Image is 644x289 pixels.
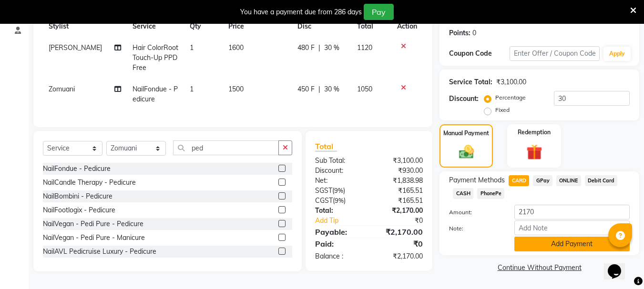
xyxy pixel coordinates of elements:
div: You have a payment due from 286 days [240,7,362,17]
div: 0 [472,28,476,38]
th: Stylist [43,16,127,37]
div: ₹0 [379,216,430,226]
span: NailFondue - Pedicure [133,85,178,103]
div: Sub Total: [308,156,369,166]
th: Total [351,16,391,37]
label: Note: [442,224,507,233]
iframe: chat widget [604,251,634,279]
label: Manual Payment [443,129,489,138]
span: 9% [334,187,343,194]
div: ₹0 [369,238,430,249]
div: Service Total: [449,77,492,87]
div: Discount: [308,166,369,176]
span: 9% [335,197,344,204]
div: Net: [308,176,369,186]
span: 1500 [228,85,244,93]
span: [PERSON_NAME] [49,43,102,52]
div: ₹2,170.00 [369,206,430,216]
label: Redemption [518,128,551,137]
div: ₹2,170.00 [369,251,430,261]
span: Total [315,141,337,151]
div: Discount: [449,94,479,104]
div: ₹165.51 [369,196,430,206]
input: Amount [514,205,630,219]
span: Zomuani [49,85,75,93]
button: Apply [603,47,631,61]
span: ONLINE [556,175,581,186]
span: 1600 [228,43,244,52]
span: 450 F [297,84,315,94]
span: 1 [190,43,194,52]
span: 30 % [324,43,339,53]
div: ( ) [308,186,369,196]
span: 480 F [297,43,315,53]
div: ₹930.00 [369,166,430,176]
span: GPay [533,175,552,186]
span: CGST [315,196,333,205]
th: Qty [184,16,222,37]
span: CARD [509,175,529,186]
span: Hair ColorRoot Touch-Up PPD Free [133,43,178,72]
span: Debit Card [585,175,618,186]
div: Payable: [308,226,369,238]
span: 1120 [357,43,372,52]
label: Fixed [495,106,510,114]
span: 1050 [357,85,372,93]
span: 1 [190,85,194,93]
div: Coupon Code [449,49,509,59]
span: | [318,43,320,53]
button: Add Payment [514,237,630,251]
div: NailAVL Pedicruise Luxury - Pedicure [43,247,156,257]
label: Percentage [495,93,526,102]
a: Add Tip [308,216,379,226]
input: Add Note [514,220,630,235]
span: | [318,84,320,94]
div: ( ) [308,196,369,206]
span: Payment Methods [449,175,505,185]
div: ₹165.51 [369,186,430,196]
img: _gift.svg [521,142,547,162]
div: NailBombini - Pedicure [43,191,112,201]
div: NailFootlogix - Pedicure [43,205,115,215]
th: Service [127,16,184,37]
span: PhonePe [477,188,504,199]
button: Pay [364,4,394,20]
th: Action [391,16,423,37]
span: 30 % [324,84,339,94]
a: Continue Without Payment [441,263,637,273]
div: Paid: [308,238,369,249]
div: Balance : [308,251,369,261]
label: Amount: [442,208,507,217]
div: Total: [308,206,369,216]
div: ₹1,838.98 [369,176,430,186]
input: Search or Scan [173,140,279,155]
th: Price [223,16,292,37]
div: NailVegan - Pedi Pure - Manicure [43,233,145,243]
span: CASH [453,188,473,199]
div: ₹3,100.00 [369,156,430,166]
input: Enter Offer / Coupon Code [510,46,600,61]
div: Points: [449,28,470,38]
div: NailVegan - Pedi Pure - Pedicure [43,219,143,229]
span: SGST [315,186,332,195]
div: NailFondue - Pedicure [43,164,111,174]
div: NailCandle Therapy - Pedicure [43,178,136,188]
img: _cash.svg [454,143,479,160]
div: ₹2,170.00 [369,226,430,238]
div: ₹3,100.00 [496,77,526,87]
th: Disc [292,16,351,37]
